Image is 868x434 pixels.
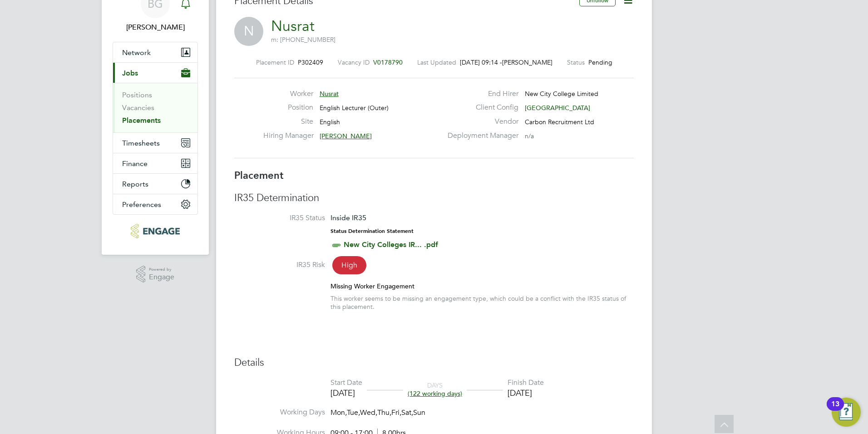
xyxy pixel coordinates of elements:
[403,381,467,398] div: DAYS
[373,58,403,66] span: V0178790
[330,408,347,417] span: Mon,
[113,83,197,132] div: Jobs
[234,17,263,46] span: N
[113,224,198,238] a: Go to home page
[234,356,634,369] h3: Details
[113,22,198,33] span: Becky Green
[588,58,612,66] span: Pending
[377,408,391,417] span: Thu,
[263,89,313,99] label: Worker
[330,228,414,234] strong: Status Determination Statement
[122,69,138,77] span: Jobs
[320,118,340,126] span: English
[113,133,197,153] button: Timesheets
[271,17,315,35] a: Nusrat
[122,116,161,125] a: Placements
[330,213,366,222] span: Inside IR35
[442,103,518,112] label: Client Config
[330,388,362,398] div: [DATE]
[113,153,197,173] button: Finance
[508,378,544,388] div: Finish Date
[832,398,861,427] button: Open Resource Center, 13 new notifications
[344,240,438,249] a: New City Colleges IR... .pdf
[234,169,284,182] b: Placement
[256,58,294,66] label: Placement ID
[271,35,335,44] span: m: [PHONE_NUMBER]
[330,378,362,388] div: Start Date
[263,131,313,141] label: Hiring Manager
[525,90,598,98] span: New City College Limited
[391,408,401,417] span: Fri,
[113,194,197,214] button: Preferences
[113,42,197,62] button: Network
[113,174,197,194] button: Reports
[320,90,339,98] span: Nusrat
[149,266,174,273] span: Powered by
[567,58,585,66] label: Status
[442,117,518,126] label: Vendor
[401,408,413,417] span: Sat,
[460,58,502,66] span: [DATE] 09:14 -
[360,408,377,417] span: Wed,
[149,273,174,281] span: Engage
[442,131,518,141] label: Deployment Manager
[298,58,323,66] span: P302409
[122,159,148,168] span: Finance
[502,58,552,66] span: [PERSON_NAME]
[347,408,360,417] span: Tue,
[234,408,325,417] label: Working Days
[263,117,313,126] label: Site
[442,89,518,99] label: End Hirer
[525,104,590,112] span: [GEOGRAPHIC_DATA]
[330,282,634,290] div: Missing Worker Engagement
[234,213,325,223] label: IR35 Status
[122,139,160,147] span: Timesheets
[408,389,462,398] span: (122 working days)
[122,200,161,209] span: Preferences
[320,132,372,140] span: [PERSON_NAME]
[831,404,839,416] div: 13
[330,294,634,311] div: This worker seems to be missing an engagement type, which could be a conflict with the IR35 statu...
[122,103,154,112] a: Vacancies
[263,103,313,112] label: Position
[320,104,389,112] span: English Lecturer (Outer)
[525,118,594,126] span: Carbon Recruitment Ltd
[122,91,152,99] a: Positions
[122,180,148,188] span: Reports
[136,266,175,283] a: Powered byEngage
[122,48,151,57] span: Network
[234,260,325,270] label: IR35 Risk
[332,256,366,274] span: High
[338,58,370,66] label: Vacancy ID
[525,132,534,140] span: n/a
[417,58,456,66] label: Last Updated
[113,63,197,83] button: Jobs
[413,408,425,417] span: Sun
[131,224,179,238] img: carbonrecruitment-logo-retina.png
[234,192,634,205] h3: IR35 Determination
[508,388,544,398] div: [DATE]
